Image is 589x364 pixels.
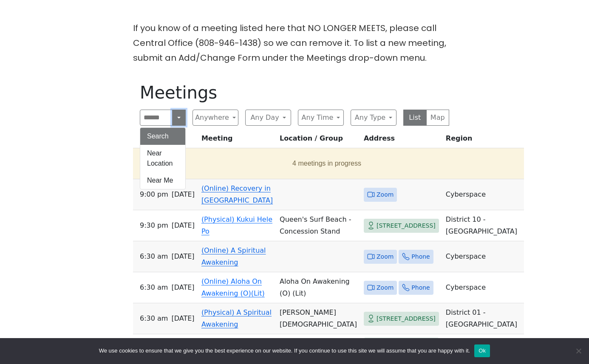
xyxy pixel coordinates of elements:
button: Any Day [245,110,291,126]
span: Phone [411,251,430,262]
span: Zoom [377,189,394,200]
button: Search [140,128,185,145]
th: Location / Group [276,133,360,148]
th: Time [133,133,198,148]
span: [DATE] [171,251,194,262]
td: Cyberspace [442,241,524,272]
th: Meeting [198,133,276,148]
button: Map [426,110,450,126]
span: 6:30 AM [140,313,168,324]
span: Zoom [377,251,394,262]
button: Anywhere [193,110,238,126]
a: (Physical) A Spiritual Awakening [201,308,272,328]
span: 6:30 AM [140,282,168,293]
td: Queen's Surf Beach - Concession Stand [276,210,360,241]
input: Search [140,110,173,126]
button: Near Location [140,145,185,172]
th: Address [360,133,442,148]
a: (Online) Aloha On Awakening (O)(Lit) [201,277,265,297]
span: 9:00 PM [140,189,168,200]
a: (Online) A Spiritual Awakening [201,246,266,266]
button: List [403,110,427,126]
button: Any Time [298,110,344,126]
td: [PERSON_NAME][DEMOGRAPHIC_DATA] [276,303,360,334]
span: [DATE] [172,189,195,200]
td: District 10 - [GEOGRAPHIC_DATA] [442,210,524,241]
span: 6:30 AM [140,251,168,262]
td: District 01 - [GEOGRAPHIC_DATA] [442,303,524,334]
span: Zoom [377,282,394,293]
h1: Meetings [140,82,449,103]
button: Any Type [351,110,396,126]
button: Ok [474,344,490,357]
button: 4 meetings in progress [136,152,517,175]
th: Region [442,133,524,148]
a: (Online) Recovery in [GEOGRAPHIC_DATA] [201,184,273,204]
button: Near Me [140,172,185,189]
td: Cyberspace [442,272,524,303]
span: We use cookies to ensure that we give you the best experience on our website. If you continue to ... [99,347,470,355]
span: [DATE] [172,220,195,231]
span: 9:30 PM [140,220,168,231]
span: [STREET_ADDRESS] [377,220,436,231]
td: Cyberspace [442,179,524,210]
span: Phone [411,282,430,293]
span: [DATE] [171,313,194,324]
button: Search [172,110,186,126]
td: Aloha On Awakening (O) (Lit) [276,272,360,303]
span: [STREET_ADDRESS] [377,313,436,324]
a: (Physical) Kukui Hele Po [201,215,272,235]
span: [DATE] [171,282,194,293]
span: No [574,347,583,355]
p: If you know of a meeting listed here that NO LONGER MEETS, please call Central Office (808-946-14... [133,21,456,65]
